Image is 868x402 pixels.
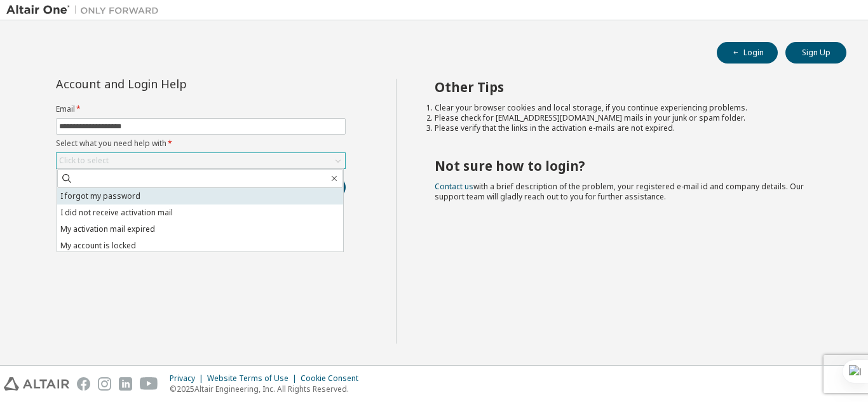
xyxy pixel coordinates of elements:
[57,188,343,204] li: I forgot my password
[435,123,824,133] li: Please verify that the links in the activation e-mails are not expired.
[435,79,824,95] h2: Other Tips
[717,42,778,64] button: Login
[170,373,207,384] div: Privacy
[435,103,824,113] li: Clear your browser cookies and local storage, if you continue experiencing problems.
[57,153,345,168] div: Click to select
[56,138,346,149] label: Select what you need help with
[301,373,366,384] div: Cookie Consent
[56,104,346,114] label: Email
[59,156,109,166] div: Click to select
[435,181,473,192] a: Contact us
[4,377,69,391] img: altair_logo.svg
[435,181,804,202] span: with a brief description of the problem, your registered e-mail id and company details. Our suppo...
[98,377,111,391] img: instagram.svg
[170,384,366,394] p: © 2025 Altair Engineering, Inc. All Rights Reserved.
[77,377,90,391] img: facebook.svg
[56,79,288,89] div: Account and Login Help
[119,377,132,391] img: linkedin.svg
[435,113,824,123] li: Please check for [EMAIL_ADDRESS][DOMAIN_NAME] mails in your junk or spam folder.
[6,4,165,17] img: Altair One
[140,377,158,391] img: youtube.svg
[207,373,301,384] div: Website Terms of Use
[435,157,824,174] h2: Not sure how to login?
[785,42,846,64] button: Sign Up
